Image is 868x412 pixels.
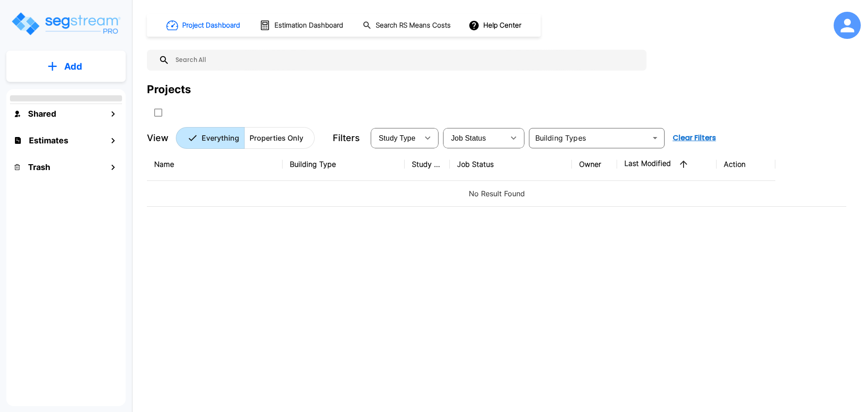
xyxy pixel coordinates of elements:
div: Select [373,125,419,151]
button: Clear Filters [669,129,720,147]
button: Project Dashboard [163,15,245,35]
p: View [147,131,169,145]
img: Logo [10,11,121,37]
p: Filters [333,131,360,145]
button: Everything [176,127,245,149]
p: No Result Found [154,188,839,199]
button: Open [649,132,661,144]
button: Help Center [467,17,525,34]
h1: Search RS Means Costs [376,20,451,31]
div: Select [445,125,505,151]
span: Job Status [451,134,486,142]
span: Study Type [379,134,415,142]
input: Building Types [532,132,647,144]
button: Properties Only [244,127,315,149]
button: Estimation Dashboard [256,16,348,35]
div: Platform [176,127,315,149]
button: Search RS Means Costs [359,17,456,34]
th: Owner [572,148,617,181]
p: Properties Only [250,133,303,143]
h1: Estimation Dashboard [274,20,343,31]
th: Last Modified [617,148,717,181]
div: Projects [147,81,191,98]
button: Add [6,53,126,80]
h1: Shared [28,108,56,120]
th: Study Type [405,148,450,181]
button: SelectAll [149,104,167,122]
th: Action [717,148,775,181]
h1: Estimates [29,134,68,147]
h1: Trash [28,161,50,173]
p: Everything [202,133,239,143]
th: Job Status [450,148,572,181]
p: Add [64,60,82,73]
input: Search All [170,50,642,71]
th: Building Type [283,148,405,181]
h1: Project Dashboard [182,20,240,31]
th: Name [147,148,283,181]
